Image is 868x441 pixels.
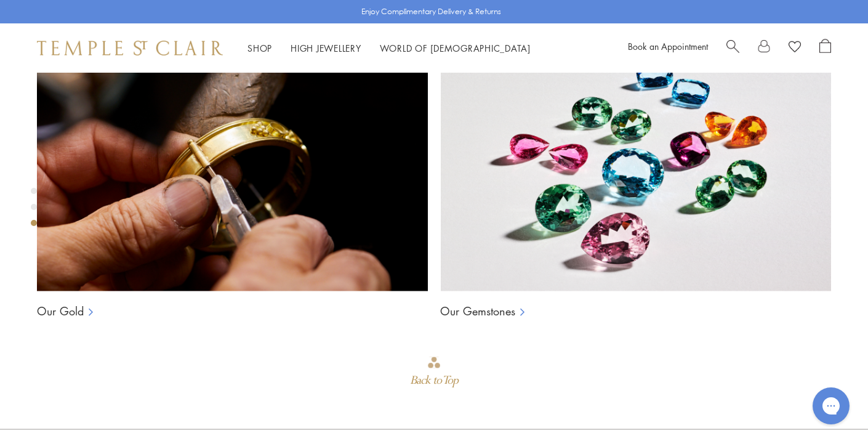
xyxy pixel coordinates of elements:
a: High JewelleryHigh Jewellery [291,42,361,54]
div: Go to top [410,355,458,392]
a: Our Gold [37,304,84,318]
a: ShopShop [247,42,272,54]
div: Back to Top [410,370,458,392]
a: Search [726,39,739,57]
nav: Main navigation [247,41,531,56]
a: Open Shopping Bag [819,39,831,57]
img: Ball Chains [37,45,428,291]
a: View Wishlist [789,39,801,57]
p: Enjoy Complimentary Delivery & Returns [361,6,501,18]
a: Our Gemstones [440,304,515,318]
a: World of [DEMOGRAPHIC_DATA]World of [DEMOGRAPHIC_DATA] [380,42,531,54]
iframe: Gorgias live chat messenger [806,383,856,429]
img: Temple St. Clair [37,41,223,55]
div: Product gallery navigation [31,185,37,236]
img: Ball Chains [440,45,831,291]
a: Book an Appointment [628,40,708,52]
